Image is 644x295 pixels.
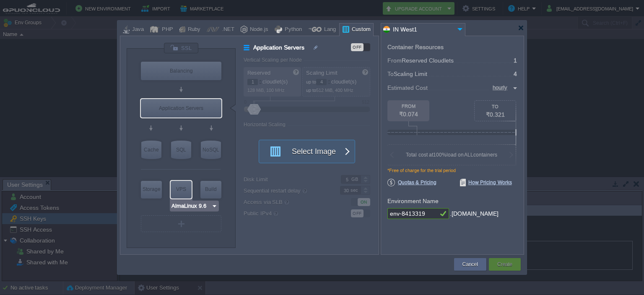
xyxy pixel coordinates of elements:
div: VPS [171,181,192,198]
div: Application Servers [141,99,221,117]
div: Load Balancer [141,62,221,80]
span: How Pricing Works [460,179,512,186]
div: .[DOMAIN_NAME] [450,208,499,219]
div: Custom [349,23,371,36]
div: Cache [141,141,161,159]
div: Node.js [247,23,268,36]
div: Storage [141,181,162,198]
button: Cancel [462,260,478,269]
div: NoSQL Databases [201,141,221,159]
div: Container Resources [387,44,444,50]
div: SQL [171,141,191,159]
div: Elastic VPS [171,181,192,198]
div: Balancing [141,62,221,80]
div: Build Node [200,181,221,198]
div: Create New Layer [141,215,221,232]
div: *Free of charge for the trial period [387,168,517,179]
div: SQL Databases [171,141,191,159]
div: Storage Containers [141,181,162,198]
div: .NET [219,23,234,36]
button: Create [497,260,512,269]
div: Lang [322,23,336,36]
label: Environment Name [387,198,439,204]
div: Java [130,23,144,36]
span: Quotas & Pricing [387,179,436,186]
div: Ruby [185,23,200,36]
div: OFF [351,43,364,51]
button: Select Image [265,140,340,163]
div: Python [282,23,302,36]
div: NoSQL [201,141,221,159]
div: Build [200,181,221,198]
div: PHP [159,23,173,36]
